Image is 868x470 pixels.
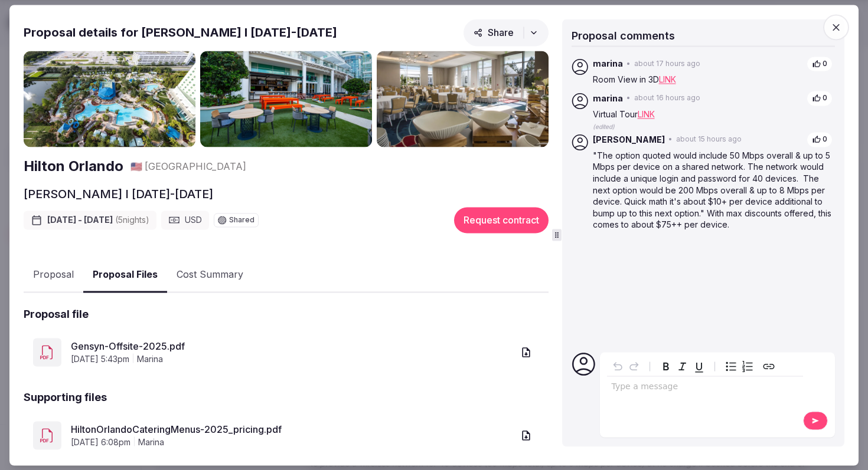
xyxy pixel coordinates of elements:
[24,157,123,177] a: Hilton Orlando
[593,120,615,132] button: (edited)
[739,358,756,374] button: Numbered list
[145,160,246,173] span: [GEOGRAPHIC_DATA]
[161,211,209,229] div: USD
[71,423,513,437] a: HiltonOrlandoCateringMenus-2025_pricing.pdf
[24,51,195,147] img: Gallery photo 1
[674,358,691,374] button: Italic
[626,59,631,69] span: •
[691,358,707,374] button: Underline
[593,134,665,146] span: [PERSON_NAME]
[229,216,254,224] span: Shared
[24,307,89,321] h2: Proposal file
[474,27,514,38] span: Share
[626,94,631,104] span: •
[24,258,83,292] button: Proposal
[807,132,833,148] button: 0
[115,215,149,225] span: ( 5 night s )
[138,437,164,449] span: marina
[593,74,833,86] p: Room View in 3D
[634,94,700,104] span: about 16 hours ago
[200,51,372,147] img: Gallery photo 2
[723,358,756,374] div: toggle group
[593,109,833,120] p: Virtual Tour
[71,437,130,449] span: [DATE] 6:08pm
[634,59,700,69] span: about 17 hours ago
[454,207,549,233] button: Request contract
[593,58,623,70] span: marina
[83,258,167,292] button: Proposal Files
[761,358,777,374] button: Create link
[659,75,676,85] a: LINK
[593,93,623,104] span: marina
[593,150,833,231] p: "The option quoted would include 50 Mbps overall & up to 5 Mbps per device on a shared network. T...
[167,258,253,292] button: Cost Summary
[658,358,674,374] button: Bold
[71,354,129,366] span: [DATE] 5:43pm
[24,186,213,202] h2: [PERSON_NAME] I [DATE]-[DATE]
[807,56,833,72] button: 0
[137,354,163,366] span: marina
[593,123,615,130] span: (edited)
[130,160,142,172] span: 🇺🇸
[572,29,675,42] span: Proposal comments
[668,135,673,145] span: •
[823,135,827,145] span: 0
[676,135,742,145] span: about 15 hours ago
[24,24,337,41] h2: Proposal details for [PERSON_NAME] I [DATE]-[DATE]
[464,19,549,46] button: Share
[47,214,149,226] span: [DATE] - [DATE]
[638,109,655,119] a: LINK
[71,340,513,354] a: Gensyn-Offsite-2025.pdf
[130,160,142,173] button: 🇺🇸
[807,91,833,107] button: 0
[723,358,739,374] button: Bulleted list
[823,94,827,104] span: 0
[607,376,803,400] div: editable markdown
[377,51,549,147] img: Gallery photo 3
[823,59,827,69] span: 0
[24,390,107,405] h2: Supporting files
